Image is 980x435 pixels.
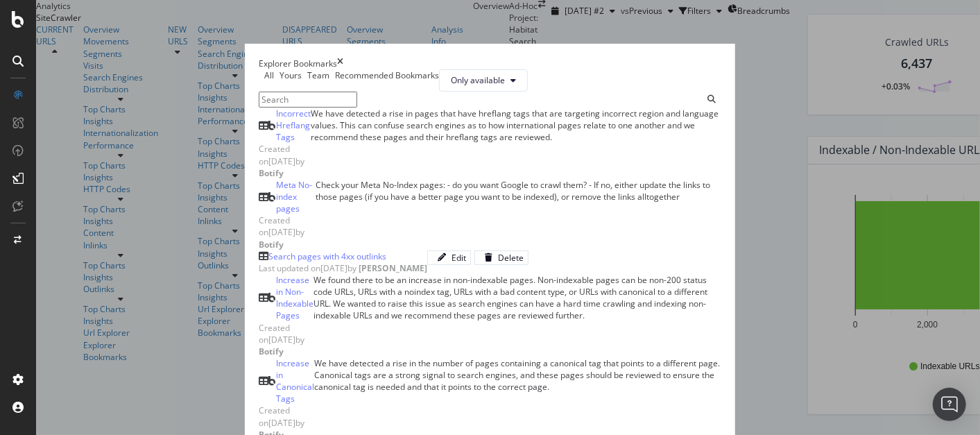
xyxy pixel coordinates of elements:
[933,388,966,421] div: Open Intercom Messenger
[259,92,357,108] input: Search
[268,250,386,262] div: Search pages with 4xx outlinks
[427,250,471,265] button: Edit
[259,239,284,250] b: Botify
[274,69,302,81] div: Yours
[498,252,524,264] div: Delete
[439,69,528,92] button: Only available
[302,69,329,81] div: Team
[280,69,302,81] div: Yours
[259,167,284,179] b: Botify
[359,262,427,274] b: [PERSON_NAME]
[259,143,304,178] span: Created on [DATE] by
[316,179,721,250] div: Check your Meta No-Index pages: - do you want Google to crawl them? - If no, either update the li...
[276,274,313,322] div: Increase in Non-Indexable Pages
[307,69,329,81] div: Team
[259,262,427,274] span: Last updated on [DATE] by
[451,74,505,86] span: Only available
[259,214,304,250] span: Created on [DATE] by
[259,58,337,69] div: Explorer Bookmarks
[335,69,439,81] div: Recommended Bookmarks
[259,346,284,357] b: Botify
[337,58,343,69] div: times
[311,108,721,179] div: We have detected a rise in pages that have hreflang tags that are targeting incorrect region and ...
[276,179,316,214] div: Meta No-index pages
[452,252,466,264] div: Edit
[329,69,439,81] div: Recommended Bookmarks
[259,69,274,81] div: All
[264,69,274,81] div: All
[259,322,304,357] span: Created on [DATE] by
[474,250,528,265] button: Delete
[313,274,721,357] div: We found there to be an increase in non-indexable pages. Non-indexable pages can be non-200 statu...
[276,357,314,405] div: Increase in Canonical Tags
[276,108,311,143] div: Incorrect Hreflang Tags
